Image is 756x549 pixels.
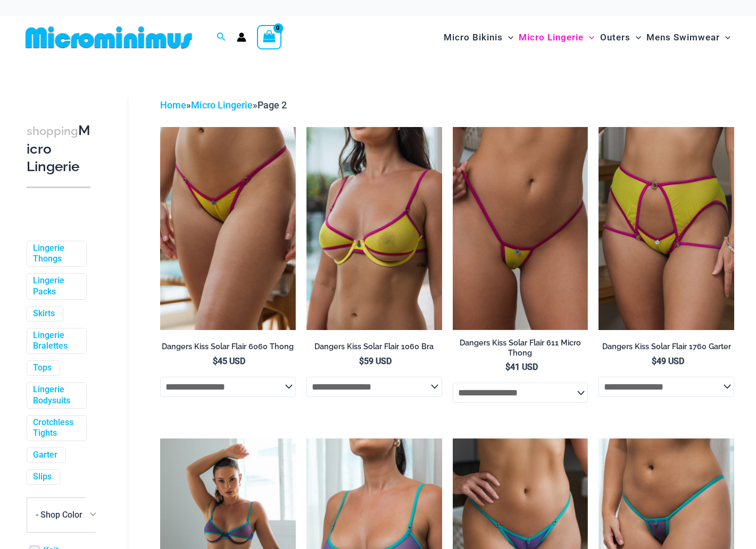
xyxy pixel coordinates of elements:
[213,356,245,366] bdi: 45 USD
[257,25,281,49] a: View Shopping Cart, empty
[160,99,186,111] a: Home
[720,24,730,51] span: Menu Toggle
[599,342,734,352] h2: Dangers Kiss Solar Flair 1760 Garter
[516,21,597,54] a: Micro LingerieMenu ToggleMenu Toggle
[33,450,57,461] a: Garter
[599,127,734,330] img: Dangers Kiss Solar Flair 6060 Thong 1760 Garter 03
[630,24,641,51] span: Menu Toggle
[191,99,253,111] a: Micro Lingerie
[33,243,78,265] a: Lingerie Thongs
[453,127,588,330] img: Dangers Kiss Solar Flair 611 Micro 01
[213,356,218,366] span: $
[237,32,246,42] a: Account icon link
[453,338,588,362] a: Dangers Kiss Solar Flair 611 Micro Thong
[359,356,364,366] span: $
[33,362,52,374] a: Tops
[33,330,78,352] a: Lingerie Bralettes
[646,24,720,51] span: Mens Swimwear
[160,127,296,330] img: Dangers Kiss Solar Flair 6060 Thong 01
[584,24,594,51] span: Menu Toggle
[257,99,287,111] span: Page 2
[439,20,735,55] nav: Site Navigation
[217,31,226,44] a: Search icon link
[644,21,733,54] a: Mens SwimwearMenu ToggleMenu Toggle
[33,275,78,298] a: Lingerie Packs
[306,127,442,330] a: Dangers Kiss Solar Flair 1060 Bra 01Dangers Kiss Solar Flair 1060 Bra 02Dangers Kiss Solar Flair ...
[33,308,55,319] a: Skirts
[27,498,101,532] span: - Shop Color
[160,342,296,356] a: Dangers Kiss Solar Flair 6060 Thong
[160,342,296,352] h2: Dangers Kiss Solar Flair 6060 Thong
[306,342,442,356] a: Dangers Kiss Solar Flair 1060 Bra
[503,24,513,51] span: Menu Toggle
[453,338,588,358] h2: Dangers Kiss Solar Flair 611 Micro Thong
[600,24,630,51] span: Outers
[160,99,287,111] span: » »
[652,356,684,366] bdi: 49 USD
[444,24,503,51] span: Micro Bikinis
[652,356,657,366] span: $
[453,127,588,330] a: Dangers Kiss Solar Flair 611 Micro 01Dangers Kiss Solar Flair 611 Micro 02Dangers Kiss Solar Flai...
[27,124,78,138] span: shopping
[597,21,644,54] a: OutersMenu ToggleMenu Toggle
[505,362,538,372] bdi: 41 USD
[36,510,82,520] span: - Shop Color
[441,21,516,54] a: Micro BikinisMenu ToggleMenu Toggle
[33,471,52,483] a: Slips
[306,127,442,330] img: Dangers Kiss Solar Flair 1060 Bra 01
[27,497,101,533] span: - Shop Color
[21,26,196,49] img: MM SHOP LOGO FLAT
[519,24,584,51] span: Micro Lingerie
[27,122,90,176] h3: Micro Lingerie
[33,417,78,440] a: Crotchless Tights
[599,342,734,356] a: Dangers Kiss Solar Flair 1760 Garter
[599,127,734,330] a: Dangers Kiss Solar Flair 6060 Thong 1760 Garter 03Dangers Kiss Solar Flair 6060 Thong 1760 Garter...
[306,342,442,352] h2: Dangers Kiss Solar Flair 1060 Bra
[160,127,296,330] a: Dangers Kiss Solar Flair 6060 Thong 01Dangers Kiss Solar Flair 6060 Thong 02Dangers Kiss Solar Fl...
[505,362,510,372] span: $
[33,384,78,407] a: Lingerie Bodysuits
[359,356,392,366] bdi: 59 USD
